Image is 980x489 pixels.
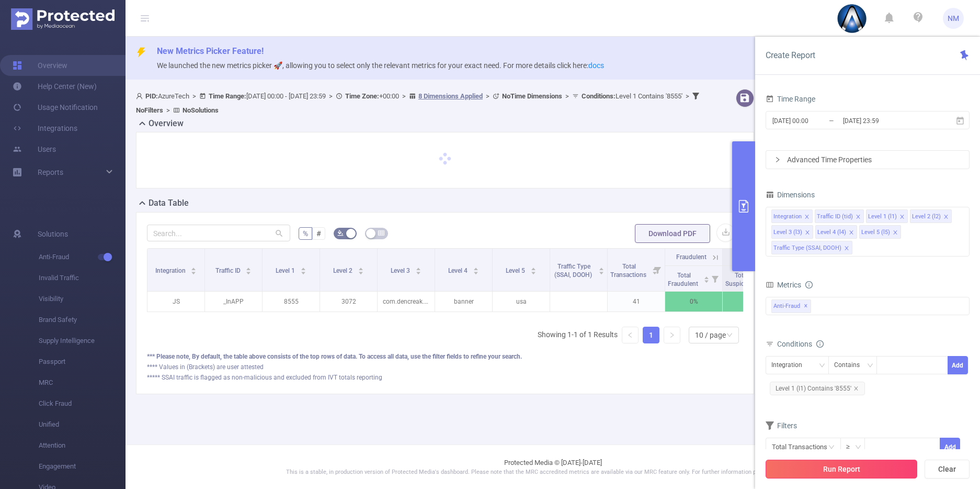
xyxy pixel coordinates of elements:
[562,92,572,100] span: >
[245,266,252,272] div: Sort
[771,114,856,128] input: Start date
[39,309,126,330] span: Brand Safety
[303,229,308,238] span: %
[766,151,969,169] div: icon: rightAdvanced Time Properties
[834,357,867,374] div: Contains
[418,92,483,100] u: 8 Dimensions Applied
[703,279,709,282] i: icon: caret-down
[391,267,412,274] span: Level 3
[773,226,802,239] div: Level 3 (l3)
[300,266,306,269] i: icon: caret-up
[805,281,813,288] i: icon: info-circle
[844,246,849,252] i: icon: close
[676,253,706,261] span: Fraudulent
[817,226,846,239] div: Level 4 (l4)
[11,8,115,30] img: Protected Media
[859,225,901,239] li: Level 5 (l5)
[804,214,810,220] i: icon: close
[849,230,854,236] i: icon: close
[669,332,675,338] i: icon: right
[38,224,68,244] span: Solutions
[39,393,126,414] span: Click Fraud
[13,118,77,139] a: Integrations
[415,266,421,269] i: icon: caret-up
[805,230,810,236] i: icon: close
[191,266,197,269] i: icon: caret-up
[842,114,927,128] input: End date
[190,266,197,272] div: Sort
[777,340,824,348] span: Conditions
[246,270,252,273] i: icon: caret-down
[378,230,384,236] i: icon: table
[773,241,841,255] div: Traffic Type (SSAI, DOOH)
[205,292,262,312] p: _InAPP
[725,272,758,287] span: Total Suspicious
[723,292,780,312] p: 2.4%
[599,270,605,273] i: icon: caret-down
[483,92,493,100] span: >
[149,117,184,130] h2: Overview
[13,97,98,118] a: Usage Notification
[157,61,604,70] span: We launched the new metrics picker 🚀, allowing you to select only the relevant metrics for your e...
[493,292,550,312] p: usa
[610,263,648,279] span: Total Transactions
[147,352,743,361] div: *** Please note, By default, the table above consists of the top rows of data. To access all data...
[39,268,126,288] span: Invalid Traffic
[39,330,126,351] span: Supply Intelligence
[300,270,306,273] i: icon: caret-down
[435,292,492,312] p: banner
[320,292,377,312] p: 3072
[816,340,824,348] i: icon: info-circle
[948,356,968,374] button: Add
[866,209,908,223] li: Level 1 (l1)
[38,162,63,183] a: Reports
[703,275,710,281] div: Sort
[39,456,126,477] span: Engagement
[358,266,363,269] i: icon: caret-up
[948,8,959,29] span: NM
[38,168,63,176] span: Reports
[861,226,890,239] div: Level 5 (l5)
[39,351,126,372] span: Passport
[627,332,633,338] i: icon: left
[147,225,290,241] input: Search...
[771,241,852,254] li: Traffic Type (SSAI, DOOH)
[163,106,173,114] span: >
[326,92,336,100] span: >
[582,92,682,100] span: Level 1 Contains '8555'
[473,266,479,272] div: Sort
[39,288,126,309] span: Visibility
[893,230,898,236] i: icon: close
[189,92,199,100] span: >
[817,210,853,224] div: Traffic ID (tid)
[147,362,743,372] div: **** Values in (Brackets) are user attested
[149,197,189,209] h2: Data Table
[771,225,813,239] li: Level 3 (l3)
[502,92,562,100] b: No Time Dimensions
[263,292,320,312] p: 8555
[766,460,917,479] button: Run Report
[157,46,264,56] span: New Metrics Picker Feature!
[39,414,126,435] span: Unified
[771,209,813,223] li: Integration
[415,270,421,273] i: icon: caret-down
[682,92,692,100] span: >
[183,106,219,114] b: No Solutions
[126,444,980,489] footer: Protected Media © [DATE]-[DATE]
[766,281,801,289] span: Metrics
[530,266,537,272] div: Sort
[703,275,709,278] i: icon: caret-up
[358,270,363,273] i: icon: caret-down
[39,247,126,268] span: Anti-Fraud
[530,270,536,273] i: icon: caret-down
[378,292,435,312] p: com.dencreak.spbook
[358,266,364,272] div: Sort
[770,382,865,395] span: Level 1 (l1) Contains '8555'
[925,460,970,479] button: Clear
[588,61,604,70] a: docs
[276,267,297,274] span: Level 1
[345,92,379,100] b: Time Zone:
[867,362,873,370] i: icon: down
[136,47,146,58] i: icon: thunderbolt
[13,76,97,97] a: Help Center (New)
